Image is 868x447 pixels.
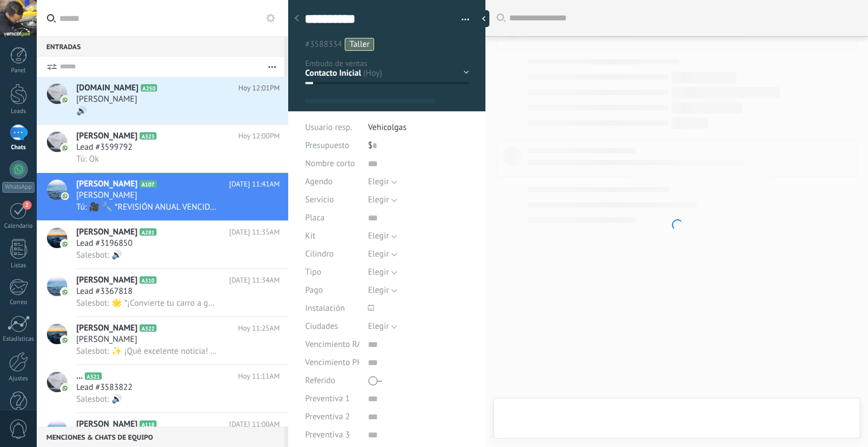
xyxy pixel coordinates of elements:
span: A107 [140,180,156,188]
span: A281 [140,228,156,236]
span: Vencimiento RA [305,340,362,349]
button: Elegir [368,191,397,209]
span: ... [76,371,83,382]
span: Cilindro [305,250,333,258]
span: Salesbot: 🔊 [76,250,122,261]
div: Ocultar [478,10,489,27]
span: Instalación [305,304,345,313]
span: Servicio [305,196,334,204]
span: Agendo [305,177,333,186]
span: Salesbot: 🔊 [76,394,122,405]
span: A118 [140,420,156,428]
button: Elegir [368,263,397,281]
span: [DATE] 11:35AM [229,227,280,238]
span: [DATE] 11:00AM [229,419,280,430]
span: [PERSON_NAME] [76,334,137,345]
span: Salesbot: 🌟 *¡Convierte tu carro a gas y empieza a ahorrar YA!* 🌟 🚗💨 *COTIZACIÓN 3ra Generación -... [76,298,218,309]
div: Vencimiento RA [305,336,359,354]
div: Kit [305,227,359,245]
span: Tipo [305,268,322,276]
span: Hoy 11:11AM [238,371,280,382]
span: Preventiva 3 [305,431,350,439]
button: Elegir [368,281,397,300]
span: [PERSON_NAME] [76,419,137,430]
span: [DATE] 11:34AM [229,275,280,286]
a: avataricon[PERSON_NAME]A323Hoy 12:00PMLead #3599792Tú: Ok [37,125,288,172]
span: [PERSON_NAME] [76,179,137,190]
span: A310 [140,276,156,284]
span: Salesbot: ✨ ¡Qué excelente noticia! Gracias por compartir tu experiencia 🙌. El Chevrolet Sail y e... [76,346,218,357]
a: avataricon[DOMAIN_NAME]A250Hoy 12:01PM[PERSON_NAME]🔊 [37,77,288,124]
div: Cilindro [305,245,359,263]
span: Tú: 🎥 🔧 *REVISIÓN ANUAL VENCIDA?* 🔧 📢 VEHICOLGAS Te recuerda que la *Revisión de tu vehículo se v... [76,202,218,212]
span: A321 [85,372,101,380]
div: Agendo [305,173,359,191]
img: icon [61,144,69,152]
button: Elegir [368,318,397,336]
span: [DATE] 11:41AM [229,179,280,190]
div: Leads [2,108,35,115]
span: Taller [349,39,370,50]
a: avataricon[PERSON_NAME]A322Hoy 11:25AM[PERSON_NAME]Salesbot: ✨ ¡Qué excelente noticia! Gracias po... [37,317,288,364]
img: icon [61,384,69,392]
span: Ciudades [305,322,338,331]
img: icon [61,96,69,104]
span: Kit [305,232,315,240]
div: Calendario [2,223,35,230]
span: Referido [305,376,335,385]
div: Preventiva 3 [305,426,359,444]
div: Nombre corto [305,155,359,173]
span: [DOMAIN_NAME] [76,83,138,94]
span: Preventiva 1 [305,394,350,403]
span: Tú: Ok [76,154,99,164]
div: Pago [305,281,359,300]
div: Referido [305,372,359,390]
span: Elegir [368,267,389,277]
a: avataricon[PERSON_NAME]A310[DATE] 11:34AMLead #3367818Salesbot: 🌟 *¡Convierte tu carro a gas y em... [37,269,288,316]
span: Elegir [368,194,389,205]
a: avataricon[PERSON_NAME]A281[DATE] 11:35AMLead #3196850Salesbot: 🔊 [37,221,288,268]
span: [PERSON_NAME] [76,323,137,334]
div: Preventiva 1 [305,390,359,408]
span: A323 [140,132,156,140]
span: Presupuesto [305,140,349,151]
span: Hoy 12:01PM [238,83,280,94]
span: 2 [23,201,32,210]
span: 🔊 [76,106,87,116]
span: [PERSON_NAME] [76,190,137,201]
span: Hoy 12:00PM [238,131,280,142]
span: Vehicolgas [368,122,406,133]
button: Elegir [368,173,397,191]
span: Preventiva 2 [305,413,350,421]
button: Elegir [368,227,397,245]
div: Listas [2,262,35,270]
div: Instalación [305,300,359,318]
div: WhatsApp [2,182,34,193]
span: Lead #3367818 [76,286,132,297]
div: Menciones & Chats de equipo [37,427,284,447]
span: Lead #3583822 [76,382,132,393]
div: Presupuesto [305,137,359,155]
span: Elegir [368,249,389,259]
span: Nombre corto [305,159,355,168]
div: Vencimiento PH [305,354,359,372]
span: [PERSON_NAME] [76,131,137,142]
span: Elegir [368,231,389,241]
span: Elegir [368,176,389,187]
span: [PERSON_NAME] [76,94,137,105]
span: Lead #3196850 [76,238,132,249]
button: Elegir [368,245,397,263]
div: Ciudades [305,318,359,336]
div: Tipo [305,263,359,281]
div: Ajustes [2,375,35,383]
a: avataricon[PERSON_NAME]A107[DATE] 11:41AM[PERSON_NAME]Tú: 🎥 🔧 *REVISIÓN ANUAL VENCIDA?* 🔧 📢 VEHIC... [37,173,288,220]
span: Usuario resp. [305,122,352,133]
span: Pago [305,286,323,294]
a: avataricon...A321Hoy 11:11AMLead #3583822Salesbot: 🔊 [37,365,288,413]
div: Correo [2,299,35,306]
div: Chats [2,144,35,151]
div: Usuario resp. [305,119,359,137]
span: #3588334 [305,39,342,50]
div: Placa [305,209,359,227]
img: icon [61,240,69,248]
